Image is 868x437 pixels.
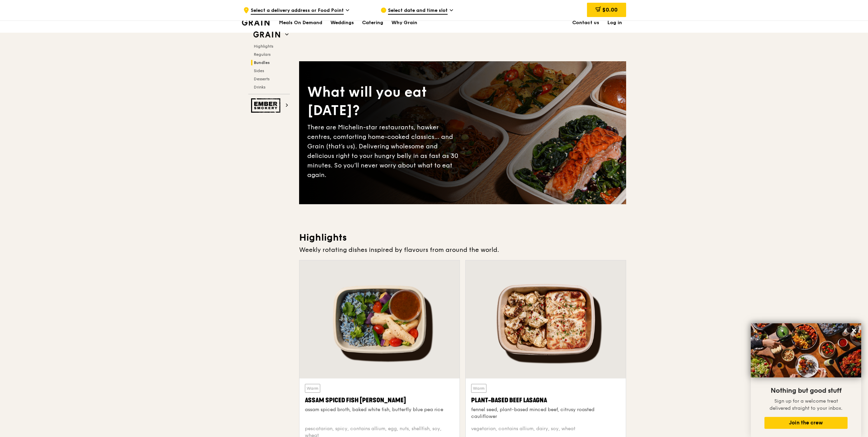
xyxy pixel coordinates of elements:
[254,52,270,57] span: Regulars
[254,77,269,81] span: Desserts
[751,323,861,377] img: DSC07876-Edit02-Large.jpeg
[305,406,454,413] div: assam spiced broth, baked white fish, butterfly blue pea rice
[251,29,282,41] img: Grain web logo
[254,60,270,65] span: Bundles
[603,13,626,33] a: Log in
[307,83,463,120] div: What will you eat [DATE]?
[568,13,603,33] a: Contact us
[391,13,417,33] div: Why Grain
[251,7,344,15] span: Select a delivery address or Food Point
[388,7,448,15] span: Select date and time slot
[307,123,463,180] div: There are Michelin-star restaurants, hawker centres, comforting home-cooked classics… and Grain (...
[771,387,841,395] span: Nothing but good stuff
[602,6,618,13] span: $0.00
[299,231,626,244] h3: Highlights
[770,398,842,411] span: Sign up for a welcome treat delivered straight to your inbox.
[471,384,486,393] div: Warm
[326,13,358,33] a: Weddings
[254,85,265,90] span: Drinks
[299,245,626,255] div: Weekly rotating dishes inspired by flavours from around the world.
[251,98,282,113] img: Ember Smokery web logo
[279,19,322,26] h1: Meals On Demand
[471,406,620,420] div: fennel seed, plant-based minced beef, citrusy roasted cauliflower
[254,68,264,73] span: Sides
[849,325,859,336] button: Close
[330,13,354,33] div: Weddings
[305,384,320,393] div: Warm
[387,13,421,33] a: Why Grain
[471,395,620,405] div: Plant-Based Beef Lasagna
[362,13,383,33] div: Catering
[305,395,454,405] div: Assam Spiced Fish [PERSON_NAME]
[254,44,273,49] span: Highlights
[764,417,848,429] button: Join the crew
[358,13,387,33] a: Catering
